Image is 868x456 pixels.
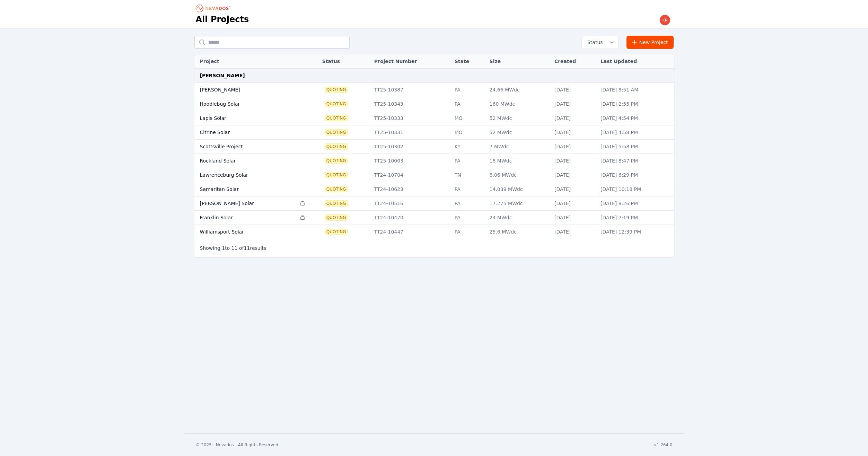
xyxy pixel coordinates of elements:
[325,87,348,93] span: Quoting
[585,39,603,46] span: Status
[371,225,451,239] td: TT24-10447
[194,97,674,111] tr: Hoodlebug SolarQuotingTT25-10343PA160 MWdc[DATE][DATE] 2:55 PM
[244,245,250,251] span: 11
[597,182,674,196] td: [DATE] 10:18 PM
[486,154,551,168] td: 18 MWdc
[231,245,238,251] span: 11
[371,168,451,182] td: TT24-10704
[551,83,597,97] td: [DATE]
[194,154,297,168] td: Rockland Solar
[551,54,597,69] th: Created
[196,14,249,25] h1: All Projects
[451,111,486,125] td: MO
[196,442,279,448] div: © 2025 - Nevados - All Rights Reserved
[194,140,674,154] tr: Scottsville ProjectQuotingTT25-10302KY7 MWdc[DATE][DATE] 5:58 PM
[486,168,551,182] td: 8.06 MWdc
[194,140,297,154] td: Scottsville Project
[325,186,348,192] span: Quoting
[551,125,597,140] td: [DATE]
[659,15,670,26] img: krunyan@boydjones.biz
[194,154,674,168] tr: Rockland SolarQuotingTT25-10003PA18 MWdc[DATE][DATE] 8:47 PM
[597,83,674,97] td: [DATE] 8:51 AM
[597,111,674,125] td: [DATE] 4:54 PM
[486,140,551,154] td: 7 MWdc
[319,54,371,69] th: Status
[551,168,597,182] td: [DATE]
[194,211,297,225] td: Franklin Solar
[486,125,551,140] td: 52 MWdc
[582,36,618,49] button: Status
[200,245,266,252] p: Showing to of results
[371,111,451,125] td: TT25-10333
[654,442,673,448] div: v1.264.0
[194,196,674,211] tr: [PERSON_NAME] SolarQuotingTT24-10516PA17.275 MWdc[DATE][DATE] 8:26 PM
[486,196,551,211] td: 17.275 MWdc
[371,125,451,140] td: TT25-10331
[325,144,348,149] span: Quoting
[486,182,551,196] td: 14.039 MWdc
[486,211,551,225] td: 24 MWdc
[194,83,297,97] td: [PERSON_NAME]
[194,54,297,69] th: Project
[371,83,451,97] td: TT25-10387
[371,140,451,154] td: TT25-10302
[486,111,551,125] td: 52 MWdc
[451,154,486,168] td: PA
[451,54,486,69] th: State
[194,83,674,97] tr: [PERSON_NAME]QuotingTT25-10387PA24.66 MWdc[DATE][DATE] 8:51 AM
[194,168,297,182] td: Lawrenceburg Solar
[325,229,348,235] span: Quoting
[486,54,551,69] th: Size
[451,211,486,225] td: PA
[194,69,674,83] td: [PERSON_NAME]
[451,125,486,140] td: MO
[325,201,348,206] span: Quoting
[551,196,597,211] td: [DATE]
[451,168,486,182] td: TN
[371,154,451,168] td: TT25-10003
[194,168,674,182] tr: Lawrenceburg SolarQuotingTT24-10704TN8.06 MWdc[DATE][DATE] 6:29 PM
[551,211,597,225] td: [DATE]
[194,225,674,239] tr: Williamsport SolarQuotingTT24-10447PA25.6 MWdc[DATE][DATE] 12:39 PM
[194,111,297,125] td: Lapis Solar
[194,225,297,239] td: Williamsport Solar
[626,36,674,49] a: New Project
[551,182,597,196] td: [DATE]
[194,125,297,140] td: Citrine Solar
[551,97,597,111] td: [DATE]
[597,125,674,140] td: [DATE] 4:58 PM
[325,172,348,178] span: Quoting
[222,245,225,251] span: 1
[194,125,674,140] tr: Citrine SolarQuotingTT25-10331MO52 MWdc[DATE][DATE] 4:58 PM
[196,3,233,14] nav: Breadcrumb
[597,168,674,182] td: [DATE] 6:29 PM
[451,83,486,97] td: PA
[597,54,674,69] th: Last Updated
[451,196,486,211] td: PA
[597,97,674,111] td: [DATE] 2:55 PM
[597,154,674,168] td: [DATE] 8:47 PM
[194,182,674,196] tr: Samaritan SolarQuotingTT24-10623PA14.039 MWdc[DATE][DATE] 10:18 PM
[551,111,597,125] td: [DATE]
[551,154,597,168] td: [DATE]
[371,97,451,111] td: TT25-10343
[451,182,486,196] td: PA
[371,196,451,211] td: TT24-10516
[597,140,674,154] td: [DATE] 5:58 PM
[551,140,597,154] td: [DATE]
[325,158,348,164] span: Quoting
[597,196,674,211] td: [DATE] 8:26 PM
[486,83,551,97] td: 24.66 MWdc
[325,215,348,220] span: Quoting
[451,97,486,111] td: PA
[486,97,551,111] td: 160 MWdc
[194,182,297,196] td: Samaritan Solar
[486,225,551,239] td: 25.6 MWdc
[325,101,348,107] span: Quoting
[325,115,348,121] span: Quoting
[325,130,348,135] span: Quoting
[371,182,451,196] td: TT24-10623
[451,140,486,154] td: KY
[551,225,597,239] td: [DATE]
[194,196,297,211] td: [PERSON_NAME] Solar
